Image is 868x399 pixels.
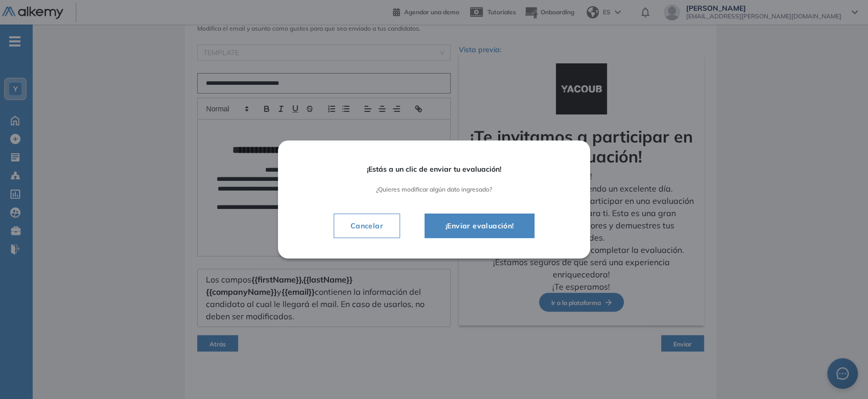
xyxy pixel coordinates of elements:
[437,220,522,232] span: ¡Enviar evaluación!
[334,214,400,238] button: Cancelar
[307,186,561,193] span: ¿Quieres modificar algún dato ingresado?
[307,165,561,174] span: ¡Estás a un clic de enviar tu evaluación!
[342,220,391,232] span: Cancelar
[425,214,535,238] button: ¡Enviar evaluación!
